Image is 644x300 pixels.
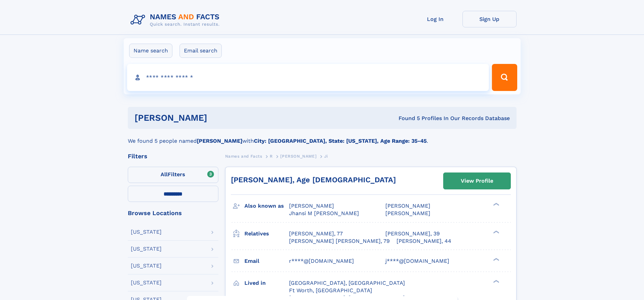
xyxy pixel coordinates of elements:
[128,11,225,29] img: Logo Names and Facts
[492,64,517,91] button: Search Button
[492,230,500,234] div: ❯
[244,200,289,212] h3: Also known as
[180,44,222,58] label: Email search
[492,279,500,283] div: ❯
[289,210,359,216] span: Jhansi M [PERSON_NAME]
[128,167,218,183] label: Filters
[444,173,510,189] a: View Profile
[129,44,172,58] label: Name search
[289,237,390,245] a: [PERSON_NAME] [PERSON_NAME], 79
[280,154,316,159] span: [PERSON_NAME]
[385,203,430,209] span: [PERSON_NAME]
[492,202,500,207] div: ❯
[244,255,289,267] h3: Email
[289,287,372,294] span: Ft Worth, [GEOGRAPHIC_DATA]
[492,257,500,261] div: ❯
[131,280,162,285] div: [US_STATE]
[397,237,451,245] a: [PERSON_NAME], 44
[385,210,430,216] span: [PERSON_NAME]
[128,129,517,145] div: We found 5 people named with .
[131,229,162,235] div: [US_STATE]
[197,138,242,144] b: [PERSON_NAME]
[289,280,405,286] span: [GEOGRAPHIC_DATA], [GEOGRAPHIC_DATA]
[385,230,440,237] a: [PERSON_NAME], 39
[324,154,328,159] span: Ji
[270,152,273,160] a: R
[135,114,303,122] h1: [PERSON_NAME]
[225,152,262,160] a: Names and Facts
[244,277,289,289] h3: Lived in
[289,203,334,209] span: [PERSON_NAME]
[280,152,316,160] a: [PERSON_NAME]
[128,210,218,216] div: Browse Locations
[462,11,517,27] a: Sign Up
[244,228,289,239] h3: Relatives
[254,138,427,144] b: City: [GEOGRAPHIC_DATA], State: [US_STATE], Age Range: 35-45
[289,230,343,237] a: [PERSON_NAME], 77
[128,153,218,159] div: Filters
[303,115,510,122] div: Found 5 Profiles In Our Records Database
[270,154,273,159] span: R
[131,263,162,269] div: [US_STATE]
[127,64,489,91] input: search input
[131,246,162,252] div: [US_STATE]
[461,173,493,189] div: View Profile
[408,11,462,27] a: Log In
[161,171,168,178] span: All
[231,176,396,184] a: [PERSON_NAME], Age [DEMOGRAPHIC_DATA]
